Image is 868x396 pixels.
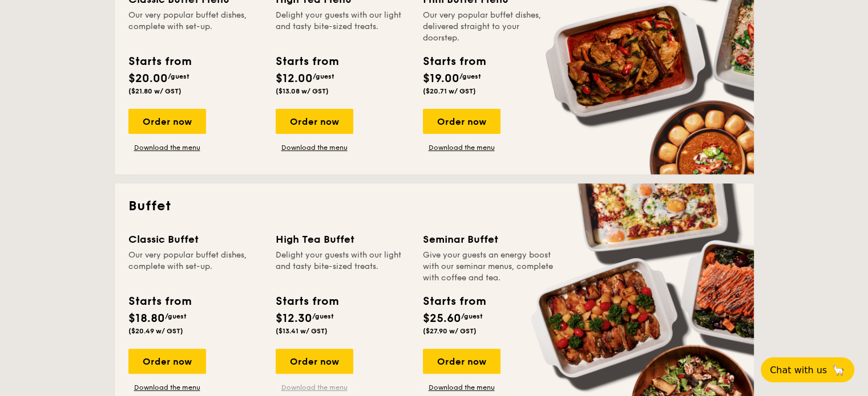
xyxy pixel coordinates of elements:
[423,349,500,374] div: Order now
[128,53,191,70] div: Starts from
[128,87,181,95] span: ($21.80 w/ GST)
[276,72,313,85] span: $12.00
[423,383,500,392] a: Download the menu
[831,364,845,377] span: 🦙
[312,312,334,320] span: /guest
[276,293,338,310] div: Starts from
[128,109,206,134] div: Order now
[770,365,827,375] span: Chat with us
[128,383,206,392] a: Download the menu
[423,72,459,85] span: $19.00
[423,87,476,95] span: ($20.71 w/ GST)
[276,53,338,70] div: Starts from
[461,312,483,320] span: /guest
[761,357,854,382] button: Chat with us🦙
[165,312,187,320] span: /guest
[128,312,165,325] span: $18.80
[276,250,409,284] div: Delight your guests with our light and tasty bite-sized treats.
[276,349,353,374] div: Order now
[276,143,353,152] a: Download the menu
[423,312,461,325] span: $25.60
[423,10,556,44] div: Our very popular buffet dishes, delivered straight to your doorstep.
[276,327,328,335] span: ($13.41 w/ GST)
[313,72,334,80] span: /guest
[423,293,485,310] div: Starts from
[128,143,206,152] a: Download the menu
[276,231,409,247] div: High Tea Buffet
[276,109,353,134] div: Order now
[128,10,262,44] div: Our very popular buffet dishes, complete with set-up.
[276,312,312,325] span: $12.30
[128,293,191,310] div: Starts from
[423,327,477,335] span: ($27.90 w/ GST)
[128,327,183,335] span: ($20.49 w/ GST)
[423,143,500,152] a: Download the menu
[276,87,329,95] span: ($13.08 w/ GST)
[168,72,189,80] span: /guest
[128,197,740,215] h2: Buffet
[423,109,500,134] div: Order now
[128,250,262,284] div: Our very popular buffet dishes, complete with set-up.
[423,250,556,284] div: Give your guests an energy boost with our seminar menus, complete with coffee and tea.
[128,349,206,374] div: Order now
[128,231,262,247] div: Classic Buffet
[276,10,409,44] div: Delight your guests with our light and tasty bite-sized treats.
[459,72,481,80] span: /guest
[276,383,353,392] a: Download the menu
[423,231,556,247] div: Seminar Buffet
[128,72,168,85] span: $20.00
[423,53,485,70] div: Starts from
